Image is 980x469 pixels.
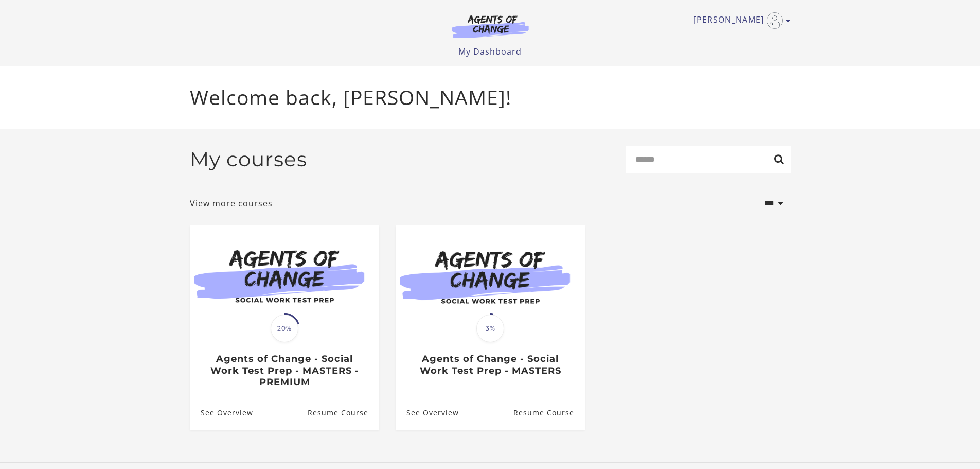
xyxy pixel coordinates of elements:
span: 3% [476,315,504,342]
a: Agents of Change - Social Work Test Prep - MASTERS - PREMIUM: See Overview [190,396,253,429]
p: Welcome back, [PERSON_NAME]! [190,82,791,113]
h3: Agents of Change - Social Work Test Prep - MASTERS [406,353,574,376]
a: My Dashboard [458,46,522,57]
a: View more courses [190,197,273,210]
h3: Agents of Change - Social Work Test Prep - MASTERS - PREMIUM [201,353,368,388]
img: Agents of Change Logo [441,14,540,38]
a: Agents of Change - Social Work Test Prep - MASTERS: Resume Course [513,396,584,429]
h2: My courses [190,147,307,171]
a: Agents of Change - Social Work Test Prep - MASTERS - PREMIUM: Resume Course [307,396,379,429]
a: Agents of Change - Social Work Test Prep - MASTERS: See Overview [396,396,459,429]
a: Toggle menu [693,12,786,29]
span: 20% [271,315,298,342]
